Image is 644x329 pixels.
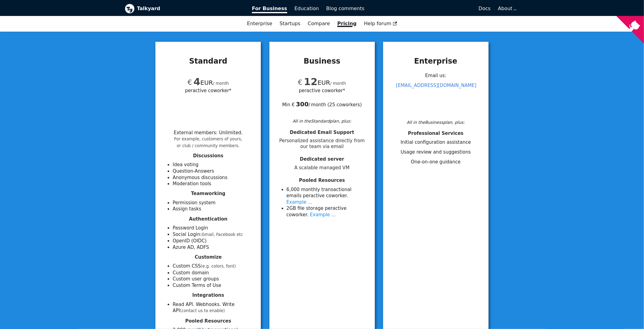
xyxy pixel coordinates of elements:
div: All in the Business plan, plus: [391,119,481,126]
li: Custom Terms of Use [173,282,253,289]
b: 300 [296,100,309,108]
a: Docs [368,3,494,14]
span: € [188,78,192,86]
a: Help forum [360,18,401,29]
li: Password Login [173,225,253,231]
li: Initial configuration assistance [391,139,481,146]
h3: Enterprise [391,57,481,66]
span: EUR [298,79,330,86]
a: Education [291,3,323,14]
li: Custom domain [173,270,253,276]
li: Permission system [173,200,253,206]
h3: Standard [163,57,253,66]
span: A scalable managed VM [277,165,368,171]
li: Usage review and suggestions [391,149,481,155]
li: Idea voting [173,162,253,168]
li: External members : Unlimited . [174,130,243,148]
h3: Business [277,57,368,66]
span: EUR [188,79,213,86]
span: per active coworker* [185,87,231,94]
a: For Business [248,3,291,14]
a: Enterprise [243,18,276,29]
span: Personalized assistance directly from our team via email [277,138,368,150]
a: Startups [276,18,304,29]
li: Assign tasks [173,206,253,212]
a: Talkyard logoTalkyard [125,4,244,14]
div: All in the Standard plan, plus: [277,118,368,124]
li: Azure AD, ADFS [173,244,253,251]
small: (contact us to enable) [180,308,225,313]
span: per active coworker* [299,87,345,94]
h4: Teamworking [163,191,253,197]
small: Gmail, Facebook etc [202,232,243,237]
li: Anonymous discussions [173,174,253,181]
li: 6 ,000 monthly transactional emails per active coworker . [287,186,368,206]
h4: Professional Services [391,131,481,136]
span: 4 [193,76,200,88]
li: Social Login: [173,231,253,238]
li: 2 GB file storage per active coworker . [287,205,368,218]
a: Blog comments [322,3,368,14]
h4: Discussions [163,153,253,159]
h4: Pooled Resources [163,318,253,324]
span: € [298,78,303,86]
a: [EMAIL_ADDRESS][DOMAIN_NAME] [396,83,476,88]
li: One-on-one guidance [391,159,481,165]
span: Dedicated Email Support [290,130,354,135]
li: Read API. Webhooks. Write API [173,301,253,314]
small: / month [213,81,229,86]
li: Moderation tools [173,181,253,187]
h4: Customize [163,254,253,260]
h4: Integrations [163,292,253,298]
h4: Authentication [163,216,253,222]
a: Example ... [310,212,336,217]
div: Min € / month ( 25 coworkers ) [277,94,368,108]
li: Question-Answers [173,168,253,174]
a: Compare [308,21,330,26]
a: Example ... [287,199,312,205]
small: (e.g. colors, font) [201,264,236,268]
span: Dedicated server [300,156,344,162]
span: Education [295,6,319,11]
a: Pricing [334,18,360,29]
a: About [498,6,516,11]
li: Custom CSS [173,263,253,270]
div: Email us: [391,71,481,117]
span: Docs [478,6,490,11]
span: Blog comments [326,6,364,11]
span: For Business [252,6,287,13]
h4: Pooled Resources [277,178,368,183]
b: Talkyard [137,5,244,13]
img: Talkyard logo [125,4,135,14]
li: OpenID (OIDC) [173,238,253,244]
span: 12 [304,76,318,88]
small: / month [330,81,346,86]
li: Custom user groups [173,276,253,282]
small: For example, customers of yours, or club / community members. [174,137,242,148]
span: Help forum [364,21,397,26]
